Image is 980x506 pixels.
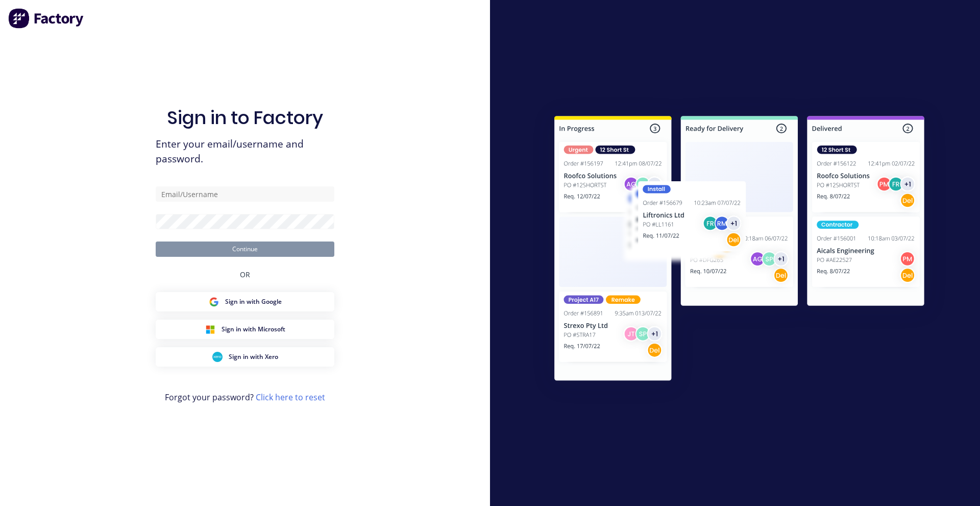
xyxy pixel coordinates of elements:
[212,352,223,362] img: Xero Sign in
[165,391,325,403] span: Forgot your password?
[240,257,250,292] div: OR
[532,95,947,405] img: Sign in
[156,137,334,166] span: Enter your email/username and password.
[8,8,85,29] img: Factory
[205,324,215,334] img: Microsoft Sign in
[256,392,325,403] a: Click here to reset
[156,242,334,257] button: Continue
[222,325,285,334] span: Sign in with Microsoft
[156,186,334,202] input: Email/Username
[156,347,334,367] button: Xero Sign inSign in with Xero
[209,297,219,307] img: Google Sign in
[225,297,282,306] span: Sign in with Google
[156,320,334,339] button: Microsoft Sign inSign in with Microsoft
[167,107,323,129] h1: Sign in to Factory
[229,352,278,362] span: Sign in with Xero
[156,292,334,311] button: Google Sign inSign in with Google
